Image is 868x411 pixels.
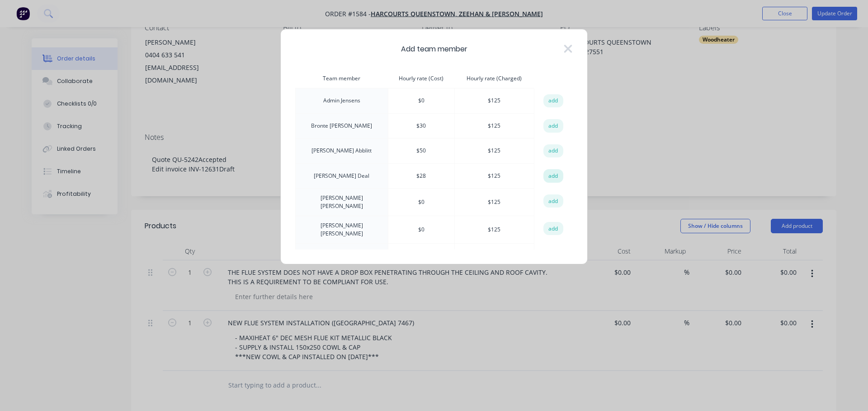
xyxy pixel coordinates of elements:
button: add [543,119,563,133]
td: $ 50 [388,139,454,164]
td: $ 125 [454,139,534,164]
button: add [543,194,563,208]
button: add [543,144,563,158]
td: Welding Labourer [296,244,388,269]
td: Admin Jensens [296,88,388,114]
td: $ 125 [454,244,534,269]
button: add [543,94,563,108]
th: Team member [296,69,388,88]
td: $ 0 [388,88,454,114]
td: [PERSON_NAME] [PERSON_NAME] [296,216,388,244]
td: Bronte [PERSON_NAME] [296,113,388,139]
td: $ 125 [454,163,534,189]
td: $ 28 [388,163,454,189]
button: add [543,249,563,263]
th: Hourly rate (Charged) [454,69,534,88]
th: Hourly rate (Cost) [388,69,454,88]
td: [PERSON_NAME] Deal [296,163,388,189]
th: action [534,69,572,88]
span: Add team member [401,44,467,55]
td: $ 125 [454,189,534,216]
td: [PERSON_NAME] [PERSON_NAME] [296,189,388,216]
button: add [543,222,563,236]
td: $ 50 [388,244,454,269]
td: $ 30 [388,113,454,139]
td: $ 125 [454,216,534,244]
td: $ 0 [388,216,454,244]
button: add [543,169,563,183]
td: $ 125 [454,113,534,139]
td: [PERSON_NAME] Abblitt [296,139,388,164]
td: $ 125 [454,88,534,114]
td: $ 0 [388,189,454,216]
